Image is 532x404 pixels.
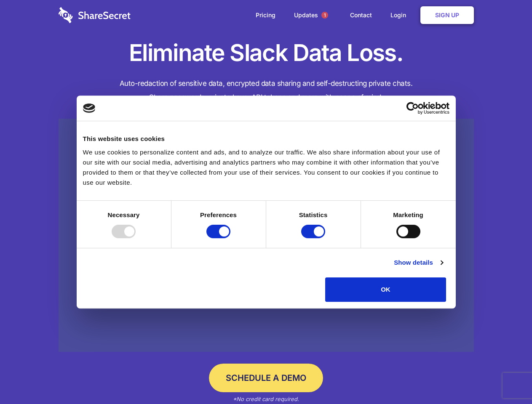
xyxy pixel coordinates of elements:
a: Sign Up [420,6,474,24]
strong: Statistics [299,211,328,218]
em: *No credit card required. [233,396,299,402]
a: Pricing [247,2,284,28]
img: logo-wordmark-white-trans-d4663122ce5f474addd5e946df7df03e33cb6a1c49d2221995e7729f52c070b2.svg [59,7,131,23]
a: Contact [342,2,380,28]
a: Wistia video thumbnail [59,119,474,352]
button: OK [325,277,446,302]
div: This website uses cookies [83,134,449,144]
a: Show details [394,258,443,268]
strong: Marketing [393,211,423,218]
a: Login [382,2,419,28]
strong: Necessary [108,211,140,218]
span: 1 [321,12,328,19]
a: Schedule a Demo [209,364,323,392]
h1: Eliminate Slack Data Loss. [59,38,474,68]
strong: Preferences [200,211,237,218]
div: We use cookies to personalize content and ads, and to analyze our traffic. We also share informat... [83,147,449,188]
h4: Auto-redaction of sensitive data, encrypted data sharing and self-destructing private chats. Shar... [59,77,474,104]
img: logo [83,104,96,113]
a: Usercentrics Cookiebot - opens in a new window [376,102,449,114]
